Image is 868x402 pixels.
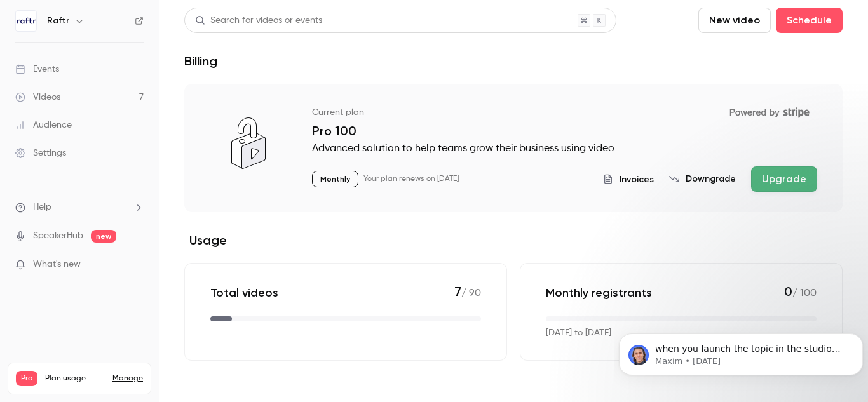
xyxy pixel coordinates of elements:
p: Total videos [210,285,278,300]
a: SpeakerHub [33,229,83,243]
p: Monthly [312,171,358,187]
p: Videos [16,386,40,398]
span: 0 [784,284,792,299]
span: Pro [16,371,37,386]
div: Search for videos or events [195,14,322,27]
h6: Raftr [47,15,69,27]
p: Pro 100 [312,123,817,138]
p: Monthly registrants [546,285,652,300]
span: Invoices [620,173,654,186]
button: New video [698,8,771,33]
button: Invoices [603,173,654,186]
p: / 90 [125,386,143,398]
span: Plan usage [45,373,105,384]
a: Manage [112,373,143,384]
p: / 100 [784,284,817,301]
button: Upgrade [751,166,817,192]
div: Videos [15,91,60,104]
iframe: Intercom notifications message [614,307,868,396]
span: new [91,230,116,243]
div: Audience [15,119,72,131]
h1: Billing [184,53,217,69]
p: [DATE] to [DATE] [546,326,611,340]
li: help-dropdown-opener [15,201,144,214]
p: Current plan [312,106,364,119]
p: / 90 [454,284,481,301]
p: Your plan renews on [DATE] [363,174,459,184]
div: Events [15,63,59,76]
span: What's new [33,258,81,271]
h2: Usage [184,232,843,248]
div: Settings [15,147,66,159]
img: Raftr [16,11,36,31]
button: Downgrade [669,173,736,185]
span: 7 [454,284,461,299]
span: 7 [125,388,128,396]
button: Schedule [776,8,843,33]
p: Advanced solution to help teams grow their business using video [312,141,817,156]
section: billing [184,84,843,361]
span: Help [33,201,51,214]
